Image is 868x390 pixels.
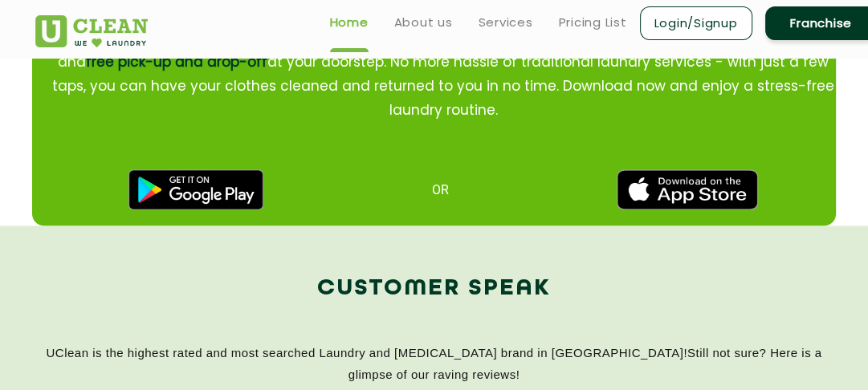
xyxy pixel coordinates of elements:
a: Services [479,13,533,32]
span: OR [432,182,449,197]
a: About us [394,13,453,32]
a: Login/Signup [640,6,752,40]
img: best dry cleaners near me [128,169,263,209]
h2: Customer Speak [35,269,833,307]
p: Upgrade your laundry experience with our Get the convenience of easy scheduling, real-time update... [44,26,842,122]
img: UClean Laundry and Dry Cleaning [35,15,149,47]
p: UClean is the highest rated and most searched Laundry and [MEDICAL_DATA] brand in [GEOGRAPHIC_DAT... [35,341,833,384]
a: Pricing List [559,13,627,32]
a: Home [330,13,369,32]
img: best laundry near me [617,169,758,209]
span: free pick-up and drop-off [86,52,267,71]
